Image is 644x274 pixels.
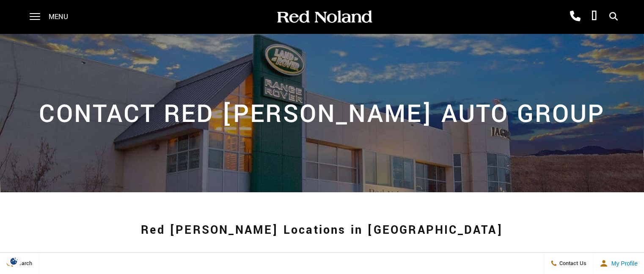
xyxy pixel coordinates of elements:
span: My Profile [608,260,638,267]
button: Open user profile menu [593,253,644,274]
img: Opt-Out Icon [4,257,24,266]
h2: Contact Red [PERSON_NAME] Auto Group [39,94,605,132]
section: Click to Open Cookie Consent Modal [4,257,24,266]
span: Contact Us [557,260,586,267]
h1: Red [PERSON_NAME] Locations in [GEOGRAPHIC_DATA] [44,213,600,247]
img: Red Noland Auto Group [275,10,373,25]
